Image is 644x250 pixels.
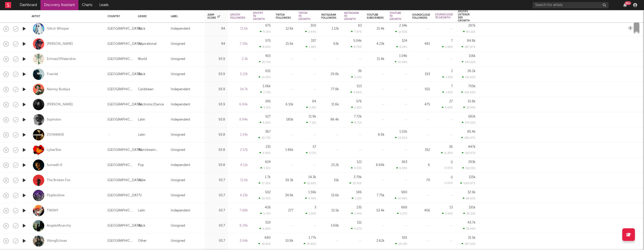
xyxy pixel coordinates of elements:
div: 2.93 % [442,212,453,215]
div: 7.26k [230,41,248,47]
div: 1.02k [399,130,407,133]
div: 367 [265,130,271,133]
div: 5.25 % [351,106,362,109]
div: 84.8k [467,39,476,42]
div: 93.8 [207,147,225,153]
div: [GEOGRAPHIC_DATA] [108,223,142,229]
div: Independent [171,26,190,32]
div: 116k [469,54,476,58]
div: VikingEchoes [47,239,67,243]
a: ZIONWAVE [47,133,64,137]
a: Glitch Whisper [47,27,69,31]
div: 1160.87 % [460,182,476,185]
div: Unsigned [171,56,185,62]
div: 1.31 % [306,106,316,109]
div: 43.7k [467,221,476,224]
div: 13 [449,206,453,209]
div: 3.04k [230,238,248,244]
div: 7 [451,85,453,88]
div: 94 [207,41,225,47]
div: 7 [451,39,453,42]
div: The Broken Fox [47,178,71,183]
div: 8.70 % [351,45,362,48]
div: Spotify Followers [230,13,245,19]
div: 563 [402,160,407,164]
div: 6 [412,162,430,168]
div: Latin [138,117,145,123]
a: Sumedh K [47,163,62,167]
div: 21.4k [367,26,384,32]
div: 9.90 % [259,151,271,155]
div: 975 [265,24,271,27]
div: 0.00 % [445,167,453,170]
div: 8.71 % [351,121,362,124]
div: Tiktok Followers [276,13,291,19]
a: EchoesOfVelandria [47,57,76,61]
div: 7.97 % [351,30,362,33]
div: [GEOGRAPHIC_DATA] [108,192,142,198]
div: 15.6k [321,192,339,198]
a: AngelofAnarchy [47,223,71,228]
a: cyber$tar [47,148,61,152]
div: 1.05 % [442,76,453,79]
div: Unsigned [171,192,185,198]
div: Latin [138,208,145,214]
div: 90.22 % [463,30,476,33]
div: 447k [468,145,476,148]
div: 4.23k [230,192,248,198]
div: 456 [412,208,430,214]
div: 23.2k [321,162,339,168]
div: YouTube Subscribers [367,13,384,19]
div: 99 + [625,1,631,5]
div: 70 [412,177,430,183]
div: Mainstream Electronic [138,147,166,153]
a: [PERSON_NAME] [47,102,73,107]
div: 14.3k [308,176,316,179]
div: Fbgfatslime [47,193,65,198]
div: 32.9k [467,191,476,194]
div: 77.8k [321,86,339,92]
div: 13.45 % [259,197,271,200]
div: Namoy Budaya [47,87,70,92]
div: 3.69k [321,223,339,229]
div: 15k [321,177,339,183]
div: 96.4k [321,117,339,123]
div: 8.69k [367,162,384,168]
div: [GEOGRAPHIC_DATA] [108,208,133,214]
div: 513 [357,85,362,88]
div: 11.6k [230,26,248,32]
div: 5.51 % [260,166,271,170]
div: Instagram 7D Growth [344,12,359,21]
div: 2 [451,69,453,73]
div: 9.14 % [260,30,271,33]
div: Fraxriel [47,72,58,77]
div: 424 [265,160,271,164]
div: 980 [401,191,407,194]
div: 121.60 % [462,76,476,79]
div: [GEOGRAPHIC_DATA] [108,56,133,62]
div: 94 [207,26,225,32]
div: 1.09 % [305,212,316,215]
div: 1.86k [276,147,293,153]
div: 93.7 [207,192,225,198]
div: 2.14k [230,132,248,138]
div: 501 [412,86,430,92]
div: 6.51k [276,102,293,108]
div: 7.11 % [306,121,316,124]
div: 10.8k [276,238,293,244]
div: [GEOGRAPHIC_DATA] [108,102,142,108]
div: 1.7k [265,176,271,179]
div: 0.00 % [445,182,453,185]
div: 151 [357,221,362,224]
div: 19.60 % [304,242,316,245]
div: 235 [356,206,362,209]
div: 63k [321,41,339,47]
div: 1.77k [309,236,316,239]
div: 11.9k [309,115,316,118]
div: 12.6k [276,26,293,32]
div: 180k [276,117,293,123]
div: 2.34k [399,24,407,27]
